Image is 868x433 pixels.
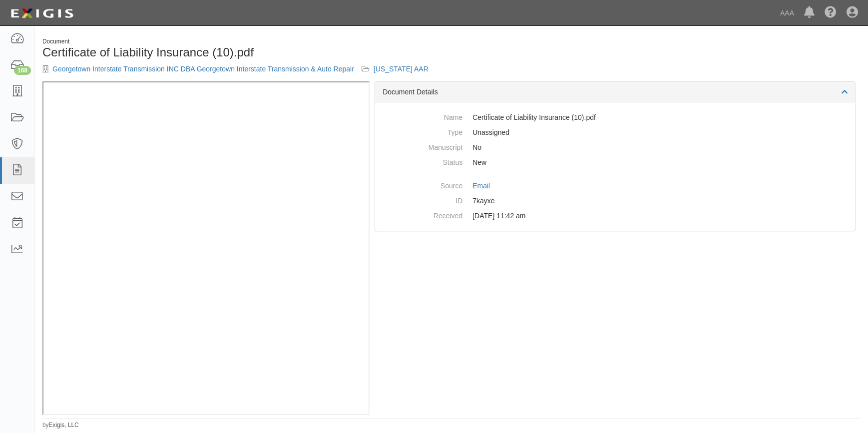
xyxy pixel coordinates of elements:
dt: Type [383,125,462,137]
small: by [42,421,79,430]
dt: Manuscript [383,140,462,152]
dd: [DATE] 11:42 am [383,208,848,223]
dd: Certificate of Liability Insurance (10).pdf [383,110,848,125]
a: Email [472,182,490,190]
dt: Status [383,155,462,167]
dt: Name [383,110,462,122]
i: Help Center - Complianz [825,7,837,19]
a: AAA [775,3,799,23]
div: Document Details [375,82,855,102]
h1: Certificate of Liability Insurance (10).pdf [42,46,444,59]
dt: Source [383,178,462,191]
dd: New [383,155,848,170]
dt: ID [383,193,462,206]
dt: Received [383,208,462,221]
div: Document [42,37,444,46]
a: Exigis, LLC [49,422,79,429]
dd: No [383,140,848,155]
div: 168 [14,66,31,75]
dd: Unassigned [383,125,848,140]
a: [US_STATE] AAR [374,65,429,73]
img: logo-5460c22ac91f19d4615b14bd174203de0afe785f0fc80cf4dbbc73dc1793850b.png [7,4,76,22]
dd: 7kayxe [383,193,848,208]
a: Georgetown Interstate Transmission INC DBA Georgetown Interstate Transmission & Auto Repair [52,65,354,73]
